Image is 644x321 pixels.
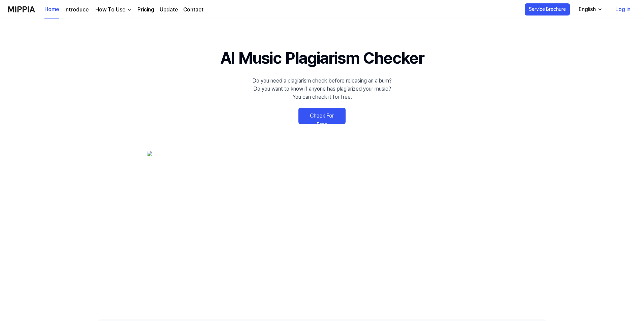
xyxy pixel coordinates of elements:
[577,5,597,13] div: English
[147,151,497,292] img: main Image
[220,46,424,70] h1: AI Music Plagiarism Checker
[573,3,607,16] button: English
[127,7,132,12] img: down
[44,0,59,19] a: Home
[64,6,89,14] a: Introduce
[525,3,570,15] button: Service Brochure
[252,77,392,101] div: Do you need a plagiarism check before releasing an album? Do you want to know if anyone has plagi...
[94,6,132,14] button: How To Use
[183,6,203,14] a: Contact
[94,6,127,14] div: How To Use
[137,6,154,14] a: Pricing
[160,6,178,14] a: Update
[298,108,346,124] a: Check For Free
